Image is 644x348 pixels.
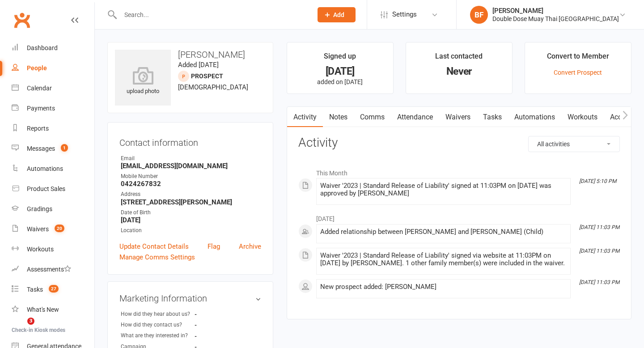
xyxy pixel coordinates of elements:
a: Automations [508,107,561,127]
span: 20 [55,225,64,232]
a: Clubworx [11,9,33,31]
strong: [EMAIL_ADDRESS][DOMAIN_NAME] [121,162,261,170]
a: Activity [287,107,323,127]
i: [DATE] 11:03 PM [579,248,619,254]
div: Calendar [27,85,52,92]
div: Address [121,190,261,199]
div: New prospect added: [PERSON_NAME] [320,283,567,291]
input: Search... [118,8,306,21]
a: Reports [12,119,94,139]
div: Double Dose Muay Thai [GEOGRAPHIC_DATA] [492,15,619,23]
div: Waiver '2023 | Standard Release of Liability' signed via website at 11:03PM on [DATE] by [PERSON_... [320,252,567,267]
a: Gradings [12,199,94,219]
i: [DATE] 11:03 PM [579,279,619,285]
li: This Month [298,164,620,178]
a: Payments [12,98,94,119]
a: Product Sales [12,179,94,199]
div: Signed up [324,51,356,67]
div: Payments [27,105,55,112]
a: Dashboard [12,38,94,58]
div: BF [470,6,488,24]
a: People [12,58,94,78]
div: Reports [27,125,49,132]
div: Never [414,67,504,76]
a: Archive [239,241,261,252]
div: What's New [27,306,59,313]
div: Location [121,226,261,235]
strong: - [195,322,246,328]
a: Tasks [477,107,508,127]
p: added on [DATE] [295,78,385,85]
div: Assessments [27,266,71,273]
div: Waiver '2023 | Standard Release of Liability' signed at 11:03PM on [DATE] was approved by [PERSON... [320,182,567,197]
div: Waivers [27,225,49,233]
div: Messages [27,145,55,152]
div: Gradings [27,205,52,212]
h3: Activity [298,136,620,150]
strong: [STREET_ADDRESS][PERSON_NAME] [121,198,261,206]
a: Messages 1 [12,139,94,159]
div: Automations [27,165,63,172]
div: Mobile Number [121,172,261,181]
div: People [27,64,47,72]
li: [DATE] [298,209,620,224]
a: Tasks 27 [12,280,94,300]
a: Waivers 20 [12,219,94,239]
a: Attendance [391,107,439,127]
h3: Marketing Information [119,293,261,303]
a: Update Contact Details [119,241,189,252]
div: upload photo [115,67,171,96]
div: Product Sales [27,185,65,192]
div: Convert to Member [547,51,609,67]
h3: [PERSON_NAME] [115,50,266,59]
a: Workouts [12,239,94,259]
i: [DATE] 11:03 PM [579,224,619,230]
strong: - [195,333,246,340]
a: Flag [208,241,220,252]
div: Email [121,154,261,163]
i: [DATE] 5:10 PM [579,178,616,184]
span: 27 [49,285,59,293]
strong: - [195,311,246,318]
span: 1 [61,144,68,152]
div: What are they interested in? [121,331,195,340]
strong: [DATE] [121,216,261,224]
time: Added [DATE] [178,61,219,69]
button: Add [318,7,356,22]
a: Waivers [439,107,477,127]
a: Workouts [561,107,604,127]
div: Tasks [27,286,43,293]
a: Assessments [12,259,94,280]
span: Settings [392,4,417,25]
span: 3 [27,318,34,325]
iframe: Intercom live chat [9,318,30,339]
div: Added relationship between [PERSON_NAME] and [PERSON_NAME] (Child) [320,228,567,236]
div: How did they contact us? [121,321,195,329]
span: [DEMOGRAPHIC_DATA] [178,83,248,91]
div: Last contacted [435,51,483,67]
a: Manage Comms Settings [119,252,195,263]
div: [PERSON_NAME] [492,7,619,15]
a: Automations [12,159,94,179]
h3: Contact information [119,134,261,148]
a: Convert Prospect [554,69,602,76]
div: Dashboard [27,44,58,51]
span: Add [333,11,344,18]
div: How did they hear about us? [121,310,195,318]
a: What's New [12,300,94,320]
a: Notes [323,107,354,127]
a: Calendar [12,78,94,98]
a: Comms [354,107,391,127]
strong: 0424267832 [121,180,261,188]
div: Workouts [27,246,54,253]
div: Date of Birth [121,208,261,217]
div: [DATE] [295,67,385,76]
snap: prospect [191,72,223,80]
